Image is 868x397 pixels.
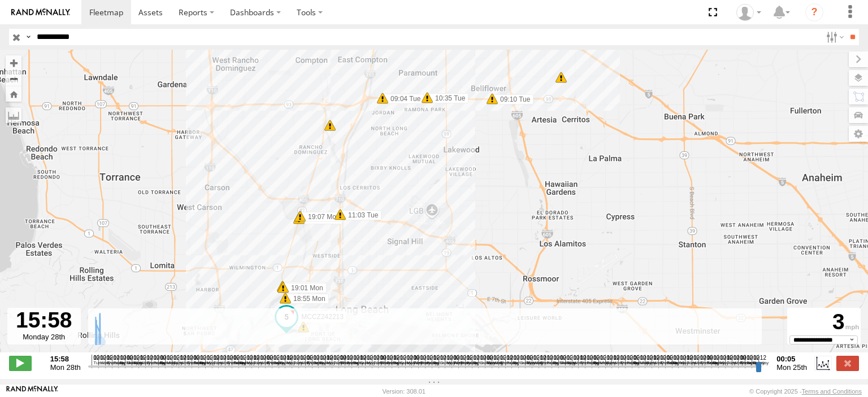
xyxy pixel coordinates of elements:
span: 12 [658,355,666,364]
a: Terms and Conditions [802,388,862,395]
span: 12 [625,355,633,364]
button: Zoom in [6,55,21,71]
label: Close [836,356,859,370]
label: 18:55 Mon [285,294,329,304]
span: 00 [385,355,399,368]
span: 00 [272,355,292,368]
span: 00 [418,355,439,368]
span: 00 [132,355,150,368]
span: 00 [232,355,251,368]
label: Search Filter Options [822,29,846,45]
span: 12 [372,355,380,364]
span: 12 [365,355,373,364]
span: 00 [452,355,477,368]
span: 12 [185,355,193,364]
button: Zoom out [6,71,21,86]
span: 00 [125,355,142,368]
span: 00 [318,355,335,368]
span: 00 [165,355,183,368]
span: 00 [312,355,332,368]
span: 12 [445,355,453,364]
span: 12 [439,355,446,364]
span: 00 [752,355,769,368]
span: 00 [485,355,504,368]
span: 00 [718,355,736,368]
span: 12 [151,355,159,364]
span: 00 [425,355,439,368]
label: Measure [6,107,21,123]
span: 12 [698,355,706,364]
span: 12 [112,355,120,364]
span: 12 [325,355,333,364]
span: 00 [458,355,479,368]
span: 12 [145,355,153,364]
label: 16:04 Mon [299,214,342,224]
span: 12 [405,355,413,364]
span: 00 [532,355,557,368]
span: 12 [585,355,593,364]
div: 3 [789,309,859,335]
span: 00 [245,355,263,368]
span: 00 [665,355,685,368]
span: 00 [678,355,696,368]
span: 12 [725,355,733,364]
span: 12 [518,355,526,364]
div: 8 [555,72,567,83]
span: 00 [98,355,124,368]
label: 16:11 Mon [283,282,326,292]
span: 00 [598,355,616,368]
span: 12 [251,355,259,364]
span: 00 [158,355,175,368]
i: ? [805,3,823,21]
span: 00 [632,355,649,368]
strong: 15:58 [50,355,81,363]
label: 09:04 Tue [383,94,424,104]
span: 00 [279,355,296,368]
span: 12 [138,355,146,364]
span: 00 [605,355,624,368]
span: 12 [298,355,306,364]
span: 00 [498,355,519,368]
div: Zulema McIntosch [732,4,765,21]
div: © Copyright 2025 - [749,388,862,395]
span: 12 [685,355,693,364]
span: 00 [745,355,765,368]
span: 12 [398,355,406,364]
span: 12 [732,355,740,364]
span: 12 [225,355,233,364]
div: Version: 308.01 [383,388,426,395]
label: 10:35 Tue [427,93,468,103]
span: 00 [351,355,371,368]
span: 12 [539,355,546,364]
span: 12 [618,355,626,364]
span: 12 [505,355,513,364]
span: Mon 28th Apr 2025 [50,363,81,372]
span: 12 [179,355,186,364]
span: 00 [565,355,584,368]
span: 12 [552,355,559,364]
span: 12 [392,355,400,364]
label: Search Query [24,29,33,45]
span: 00 [305,355,319,368]
label: Play/Stop [9,356,32,370]
span: 12 [545,355,553,364]
span: 00 [639,355,656,368]
span: 00 [705,355,724,368]
span: 12 [652,355,659,364]
a: Visit our Website [6,386,58,397]
span: 00 [525,355,544,368]
span: 00 [198,355,215,368]
span: 00 [572,355,597,368]
span: 00 [172,355,190,368]
span: 00 [592,355,609,368]
label: Map Settings [849,126,868,142]
span: Mon 25th Aug 2025 [776,363,807,372]
label: 11:03 Tue [340,210,381,220]
span: 12 [432,355,440,364]
span: 00 [205,355,223,368]
div: 9 [324,120,336,131]
span: 12 [285,355,293,364]
span: 00 [92,355,110,368]
span: 12 [465,355,473,364]
span: 00 [378,355,398,368]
